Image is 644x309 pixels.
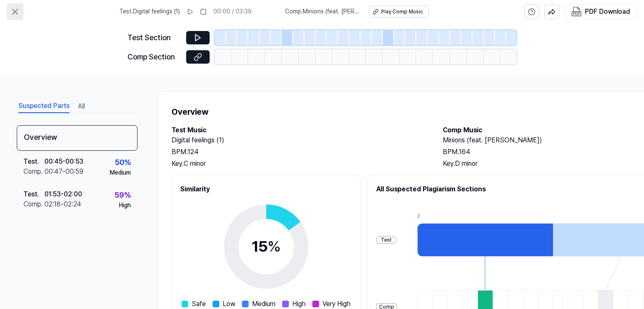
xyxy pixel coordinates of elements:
div: Test . [23,189,44,199]
div: 2 [417,213,553,220]
div: 00:00 / 03:39 [213,8,252,16]
div: Test [376,236,396,244]
div: 00:47 - 00:59 [44,167,83,177]
div: 15 [252,235,281,258]
div: High [119,201,131,210]
div: Comp . [23,199,44,209]
span: % [267,237,281,255]
h2: Similarity [180,184,352,194]
button: PDF Download [570,5,632,19]
span: Comp . Minions (feat. [PERSON_NAME]) [285,8,359,16]
span: Low [223,299,235,309]
button: help [524,4,539,19]
div: Test . [23,157,44,167]
span: Very High [322,299,351,309]
div: Play Comp Music [381,8,423,15]
div: Test Section [127,32,181,44]
div: 00:45 - 00:53 [44,157,83,167]
div: Overview [17,125,138,151]
div: Comp . [23,167,44,177]
div: Comp Section [127,51,181,63]
h2: Test Music [171,125,426,135]
div: 01:53 - 02:00 [44,189,82,199]
img: share [548,8,556,15]
span: Medium [252,299,275,309]
button: All [78,100,85,113]
div: 02:18 - 02:24 [44,199,81,209]
div: Medium [110,169,131,177]
img: PDF Download [571,7,582,17]
button: Suspected Parts [18,100,70,113]
div: BPM. 124 [171,147,426,157]
span: Safe [192,299,206,309]
div: 50 % [115,157,131,169]
div: Key. C minor [171,159,426,169]
svg: help [528,8,535,16]
div: 59 % [114,189,131,201]
h2: Digital feelings (1) [171,135,426,145]
div: PDF Download [585,6,630,17]
button: Play Comp Music [369,6,428,18]
span: High [292,299,306,309]
span: Test . Digital feelings (1) [119,8,180,16]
